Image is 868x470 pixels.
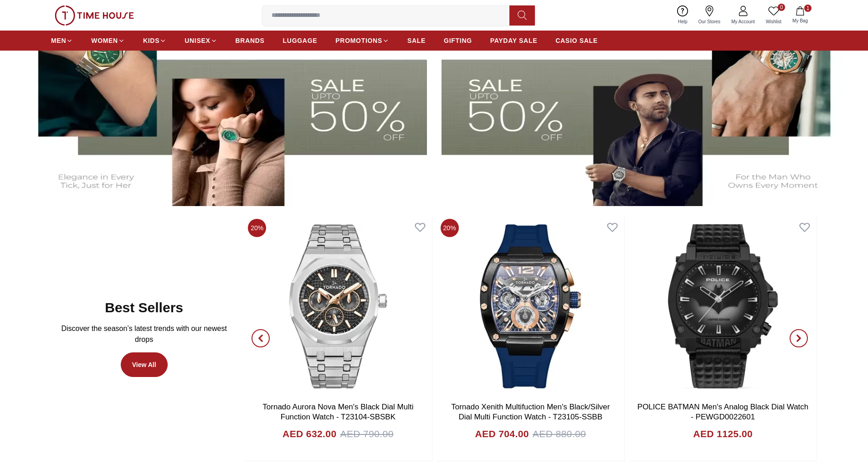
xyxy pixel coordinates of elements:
a: GIFTING [444,32,472,49]
a: MEN [51,32,73,49]
a: KIDS [143,32,166,49]
button: 1My Bag [787,5,813,26]
a: LUGGAGE [283,32,318,49]
img: POLICE BATMAN Men's Analog Black Dial Watch - PEWGD0022601 [629,215,817,398]
a: CASIO SALE [555,32,598,49]
span: PAYDAY SALE [490,36,537,45]
span: 1 [804,5,812,12]
span: KIDS [143,36,159,45]
a: Tornado Aurora Nova Men's Black Dial Multi Function Watch - T23104-SBSBK [262,403,413,421]
img: Tornado Aurora Nova Men's Black Dial Multi Function Watch - T23104-SBSBK [244,215,431,398]
span: Help [674,18,691,25]
a: 0Wishlist [760,4,787,27]
a: Help [673,4,693,27]
img: Tornado Xenith Multifuction Men's Black/Silver Dial Multi Function Watch - T23105-SSBB [437,215,624,398]
span: CASIO SALE [555,36,598,45]
img: ... [55,5,134,26]
a: Tornado Xenith Multifuction Men's Black/Silver Dial Multi Function Watch - T23105-SSBB [451,403,610,421]
span: My Account [728,18,759,25]
span: Wishlist [762,18,785,25]
span: BRANDS [236,36,265,45]
p: Discover the season’s latest trends with our newest drops [58,323,230,345]
span: LUGGAGE [283,36,318,45]
span: Our Stores [695,18,724,25]
h4: AED 1125.00 [693,427,752,441]
a: PROMOTIONS [335,32,389,49]
span: UNISEX [185,36,210,45]
a: PAYDAY SALE [490,32,537,49]
span: AED 880.00 [533,427,586,441]
span: MEN [51,36,66,45]
span: AED 790.00 [340,427,393,441]
h2: Best Sellers [105,300,183,316]
span: GIFTING [444,36,472,45]
a: WOMEN [91,32,125,49]
a: View All [121,352,168,377]
span: My Bag [789,17,812,24]
h4: AED 704.00 [475,427,529,441]
span: SALE [407,36,426,45]
a: Our Stores [693,4,726,27]
span: 0 [778,4,785,11]
a: UNISEX [185,32,217,49]
a: SALE [407,32,426,49]
a: BRANDS [236,32,265,49]
span: 20% [441,219,459,237]
span: WOMEN [91,36,118,45]
a: POLICE BATMAN Men's Analog Black Dial Watch - PEWGD0022601 [637,403,809,421]
h4: AED 632.00 [282,427,336,441]
span: PROMOTIONS [335,36,382,45]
